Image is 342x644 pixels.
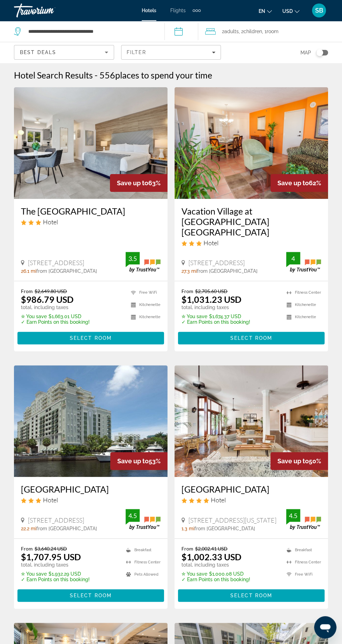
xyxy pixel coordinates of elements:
div: 62% [270,174,328,192]
div: 4 [286,254,300,263]
span: Children [244,29,262,34]
a: Vacation Village at [GEOGRAPHIC_DATA] [GEOGRAPHIC_DATA] [181,206,321,237]
p: $1,674.37 USD [181,314,250,319]
button: Select check in and out date [164,21,198,42]
del: $2,002.41 USD [195,546,228,552]
div: 4.5 [286,511,300,520]
span: 1.3 mi [181,526,194,531]
input: Search hotel destination [28,26,154,37]
span: Select Room [230,335,272,341]
span: Adults [224,29,239,34]
button: Travelers: 2 adults, 2 children [198,21,342,42]
span: from [GEOGRAPHIC_DATA] [36,268,97,274]
button: Select Room [178,332,325,344]
del: $3,640.24 USD [35,546,67,552]
span: Hotel [43,496,58,504]
span: Select Room [70,593,112,598]
span: From [21,288,33,294]
li: Kitchenette [127,313,161,321]
li: Pets Allowed [122,570,161,579]
div: 3 star Hotel [21,218,161,226]
h1: Hotel Search Results [14,70,93,80]
li: Breakfast [283,546,321,554]
a: Select Room [17,334,164,341]
img: TrustYou guest rating badge [286,509,321,530]
a: Select Room [178,334,325,341]
span: ✮ You save [181,571,207,577]
span: Select Room [230,593,272,598]
span: ✮ You save [181,314,207,319]
li: Kitchenette [127,300,161,309]
a: Select Room [178,591,325,598]
button: Extra navigation items [193,5,201,16]
span: From [21,546,33,552]
span: [STREET_ADDRESS][US_STATE] [188,516,276,524]
div: 4 star Hotel [181,496,321,504]
span: - [95,70,98,80]
li: Breakfast [122,546,161,554]
p: total, including taxes [181,562,250,568]
span: from [GEOGRAPHIC_DATA] [197,268,258,274]
p: $1,663.01 USD [21,314,90,319]
span: from [GEOGRAPHIC_DATA] [194,526,255,531]
span: Save up to [277,179,309,187]
a: Select Room [17,591,164,598]
span: , 1 [262,27,278,36]
div: 50% [270,452,328,470]
div: 53% [110,452,168,470]
span: ✮ You save [21,571,47,577]
button: Toggle map [311,50,328,56]
span: Map [300,48,311,58]
span: Save up to [117,179,148,187]
span: 26.1 mi [21,268,36,274]
span: places to spend your time [115,70,212,80]
p: $1,000.08 USD [181,571,250,577]
img: TrustYou guest rating badge [286,252,321,272]
h2: 556 [99,70,212,80]
ins: $1,002.33 USD [181,552,241,562]
p: ✓ Earn Points on this booking! [21,577,90,582]
li: Free WiFi [127,288,161,297]
span: Room [267,29,278,34]
li: Kitchenette [283,300,321,309]
li: Fitness Center [283,288,321,297]
button: Change currency [282,6,299,16]
a: [GEOGRAPHIC_DATA] [21,484,161,494]
img: Clinton Hotel South Beach [174,365,328,477]
span: ✮ You save [21,314,47,319]
p: total, including taxes [181,305,250,310]
div: 3 star Hotel [21,496,161,504]
span: 27.3 mi [181,268,197,274]
a: Hotels [142,8,156,13]
div: 3 star Hotel [181,239,321,247]
span: Save up to [277,457,309,465]
span: From [181,288,193,294]
span: Select Room [70,335,112,341]
span: Hotel [43,218,58,226]
p: ✓ Earn Points on this booking! [21,319,90,325]
p: ✓ Earn Points on this booking! [181,577,250,582]
span: [STREET_ADDRESS] [28,516,84,524]
div: 63% [110,174,168,192]
div: 3.5 [126,254,140,263]
a: [GEOGRAPHIC_DATA] [181,484,321,494]
span: Flights [170,8,186,13]
div: 4.5 [126,511,140,520]
span: 2 [222,27,239,36]
a: Travorium [14,1,84,20]
button: User Menu [310,3,328,18]
span: en [259,8,265,14]
li: Fitness Center [122,558,161,567]
span: [STREET_ADDRESS] [28,259,84,267]
h3: The [GEOGRAPHIC_DATA] [21,206,161,216]
button: Filters [121,45,221,60]
li: Kitchenette [283,313,321,321]
span: From [181,546,193,552]
span: USD [282,8,293,14]
img: The Garden Hotel & Resort [14,87,168,199]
